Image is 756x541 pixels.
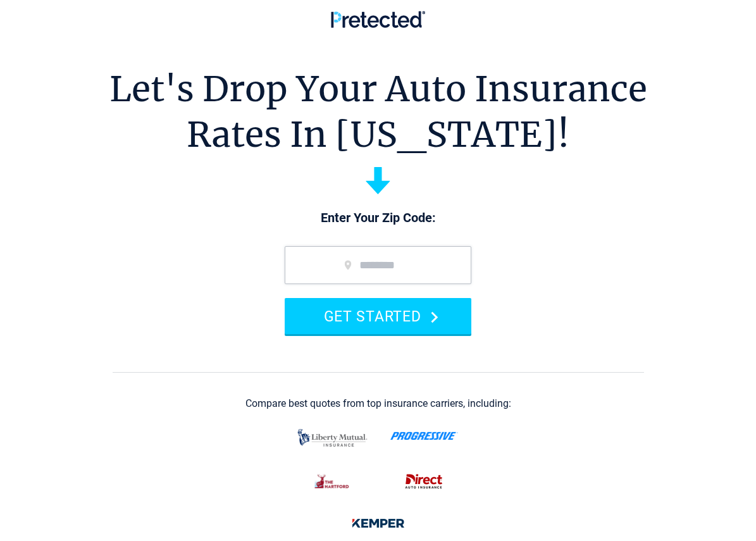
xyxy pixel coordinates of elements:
[331,11,425,28] img: Pretected Logo
[399,468,449,495] img: direct
[345,510,412,537] img: kemper
[285,246,471,284] input: zip code
[307,468,357,495] img: thehartford
[109,66,647,158] h1: Let's Drop Your Auto Insurance Rates In [US_STATE]!
[294,423,371,453] img: liberty
[285,298,471,334] button: GET STARTED
[390,432,458,440] img: progressive
[245,398,511,409] div: Compare best quotes from top insurance carriers, including:
[272,209,484,227] p: Enter Your Zip Code:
